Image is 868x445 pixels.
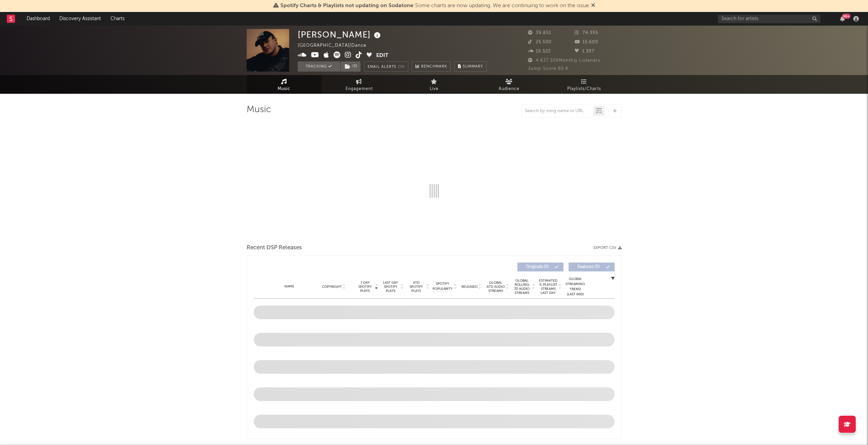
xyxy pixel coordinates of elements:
[106,12,129,26] a: Charts
[356,281,374,293] span: 7 Day Spotify Plays
[517,263,563,271] button: Originals(0)
[840,16,845,21] button: 99+
[528,31,551,35] span: 39.851
[461,285,477,289] span: Released
[345,85,373,93] span: Engagement
[513,279,531,295] span: Global Rolling 7D Audio Streams
[593,246,622,250] button: Export CSV
[454,61,487,72] button: Summary
[341,61,361,72] button: (3)
[55,12,106,26] a: Discovery Assistant
[22,12,55,26] a: Dashboard
[522,265,553,269] span: Originals ( 0 )
[547,75,622,94] a: Playlists/Charts
[376,51,388,60] button: Edit
[322,75,397,94] a: Engagement
[382,281,400,293] span: Last Day Spotify Plays
[569,263,615,271] button: Features(0)
[298,29,382,40] div: [PERSON_NAME]
[528,58,600,63] span: 4.637.109 Monthly Listeners
[521,108,593,114] input: Search by song name or URL
[499,85,519,93] span: Audience
[528,49,551,54] span: 16.522
[397,75,472,94] a: Live
[591,3,595,9] span: Dismiss
[421,63,447,71] span: Benchmark
[567,85,601,93] span: Playlists/Charts
[364,61,408,72] button: Email AlertsOn
[472,75,547,94] a: Audience
[398,65,404,69] em: On
[432,281,453,292] span: Spotify Popularity
[528,66,568,71] span: Jump Score: 83.4
[247,75,322,94] a: Music
[575,49,594,54] span: 1.397
[280,3,589,9] span: : Some charts are now updating. We are continuing to work on the issue
[842,14,851,19] div: 99 +
[528,40,551,44] span: 25.500
[298,42,374,50] div: [GEOGRAPHIC_DATA] | Dance
[486,281,505,293] span: Global ATD Audio Streams
[280,3,413,9] span: Spotify Charts & Playlists not updating on Sodatone
[278,85,290,93] span: Music
[463,65,483,69] span: Summary
[298,61,340,72] button: Tracking
[247,244,302,252] span: Recent DSP Releases
[565,277,586,297] div: Global Streaming Trend (Last 60D)
[718,15,820,23] input: Search for artists
[340,61,361,72] span: ( 3 )
[267,284,312,289] div: Name
[575,31,598,35] span: 74.395
[412,61,451,72] a: Benchmark
[430,85,439,93] span: Live
[539,279,558,295] span: Estimated % Playlist Streams Last Day
[575,40,598,44] span: 15.600
[407,281,425,293] span: ATD Spotify Plays
[573,265,604,269] span: Features ( 0 )
[322,285,342,289] span: Copyright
